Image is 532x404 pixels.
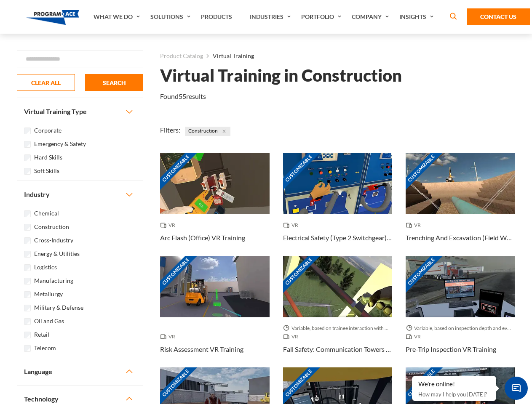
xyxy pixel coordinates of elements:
[283,344,393,354] h3: Fall Safety: Communication Towers VR Training
[24,291,31,298] input: Metallurgy
[219,127,229,136] button: Close
[34,263,57,272] label: Logistics
[24,141,31,148] input: Emergency & Safety
[406,221,424,229] span: VR
[34,330,49,339] label: Retail
[283,233,393,243] h3: Electrical Safety (Type 2 Switchgear) VR Training
[160,221,179,229] span: VR
[34,166,59,175] label: Soft Skills
[283,221,302,229] span: VR
[17,74,75,91] button: CLEAR ALL
[34,343,56,353] label: Telecom
[185,127,230,136] span: Construction
[160,233,245,243] h3: Arc Flash (Office) VR Training
[406,332,424,341] span: VR
[34,126,61,135] label: Corporate
[418,380,490,388] div: We're online!
[406,324,515,332] span: Variable, based on inspection depth and event interaction.
[283,153,393,256] a: Customizable Thumbnail - Electrical Safety (Type 2 Switchgear) VR Training VR Electrical Safety (...
[283,256,393,367] a: Customizable Thumbnail - Fall Safety: Communication Towers VR Training Variable, based on trainee...
[24,332,31,338] input: Retail
[34,303,83,312] label: Military & Defense
[24,224,31,231] input: Construction
[283,324,393,332] span: Variable, based on trainee interaction with each section.
[17,181,143,208] button: Industry
[160,91,206,101] p: Found results
[34,222,69,231] label: Construction
[406,256,515,367] a: Customizable Thumbnail - Pre-Trip Inspection VR Training Variable, based on inspection depth and ...
[34,290,63,299] label: Metallurgy
[24,264,31,271] input: Logistics
[34,249,80,258] label: Energy & Utilities
[24,278,31,284] input: Manufacturing
[160,50,515,61] nav: breadcrumb
[283,332,302,341] span: VR
[34,153,62,162] label: Hard Skills
[160,153,270,256] a: Customizable Thumbnail - Arc Flash (Office) VR Training VR Arc Flash (Office) VR Training
[406,233,515,243] h3: Trenching And Excavation (Field Work) VR Training
[34,139,86,149] label: Emergency & Safety
[17,98,143,125] button: Virtual Training Type
[505,377,528,400] span: Chat Widget
[26,10,80,25] img: Program-Ace
[24,168,31,175] input: Soft Skills
[160,344,243,354] h3: Risk Assessment VR Training
[34,236,73,245] label: Cross-Industry
[24,345,31,352] input: Telecom
[34,276,73,285] label: Manufacturing
[24,305,31,311] input: Military & Defense
[24,210,31,217] input: Chemical
[179,92,186,100] em: 55
[34,316,64,326] label: Oil and Gas
[160,68,402,83] h1: Virtual Training in Construction
[418,389,490,399] p: How may I help you [DATE]?
[17,358,143,385] button: Language
[160,332,179,341] span: VR
[24,154,31,161] input: Hard Skills
[34,209,59,218] label: Chemical
[24,237,31,244] input: Cross-Industry
[24,318,31,325] input: Oil and Gas
[467,8,530,25] a: Contact Us
[406,344,496,354] h3: Pre-Trip Inspection VR Training
[24,128,31,134] input: Corporate
[24,251,31,258] input: Energy & Utilities
[160,126,180,134] span: Filters:
[203,50,254,61] li: Virtual Training
[160,256,270,367] a: Customizable Thumbnail - Risk Assessment VR Training VR Risk Assessment VR Training
[160,50,203,61] a: Product Catalog
[406,153,515,256] a: Customizable Thumbnail - Trenching And Excavation (Field Work) VR Training VR Trenching And Excav...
